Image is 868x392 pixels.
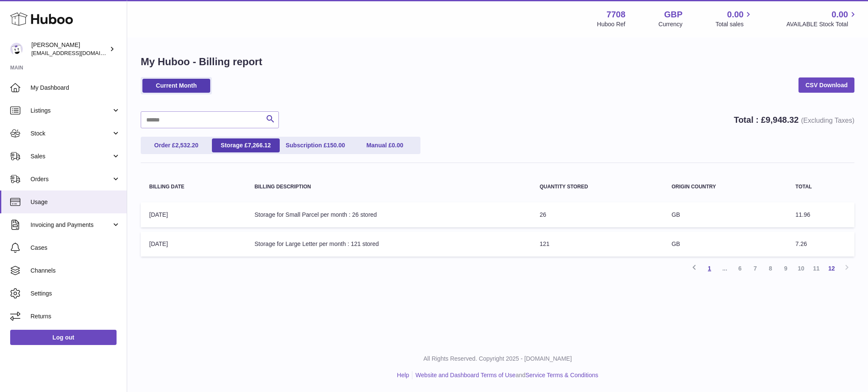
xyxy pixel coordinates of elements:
[31,244,120,252] span: Cases
[793,261,809,276] a: 10
[702,261,717,276] a: 1
[246,202,531,227] td: Storage for Small Parcel per month : 26 stored
[763,261,778,276] a: 8
[141,176,246,198] th: Billing Date
[531,232,663,257] td: 121
[663,232,787,257] td: GB
[778,261,793,276] a: 9
[392,142,403,149] span: 0.00
[798,77,854,93] a: CSV Download
[531,176,663,198] th: Quantity Stored
[786,9,858,28] a: 0.00 AVAILABLE Stock Total
[732,261,748,276] a: 6
[31,198,120,206] span: Usage
[597,20,626,28] div: Huboo Ref
[796,240,807,247] span: 7.26
[31,107,111,115] span: Listings
[141,202,246,227] td: [DATE]
[31,312,120,320] span: Returns
[748,261,763,276] a: 7
[281,138,349,152] a: Subscription £150.00
[715,9,753,28] a: 0.00 Total sales
[766,115,799,124] span: 9,948.32
[832,9,848,20] span: 0.00
[717,261,732,276] span: ...
[787,176,854,198] th: Total
[142,79,210,93] a: Current Month
[142,138,210,152] a: Order £2,532.20
[786,20,858,28] span: AVAILABLE Stock Total
[663,202,787,227] td: GB
[31,290,120,298] span: Settings
[664,9,682,20] strong: GBP
[246,176,531,198] th: Billing Description
[397,372,409,378] a: Help
[351,138,419,152] a: Manual £0.00
[31,130,111,138] span: Stock
[141,55,854,69] h1: My Huboo - Billing report
[31,50,125,56] span: [EMAIL_ADDRESS][DOMAIN_NAME]
[134,355,861,363] p: All Rights Reserved. Copyright 2025 - [DOMAIN_NAME]
[415,372,515,378] a: Website and Dashboard Terms of Use
[796,211,810,218] span: 11.96
[606,9,626,20] strong: 7708
[715,20,753,28] span: Total sales
[31,267,120,275] span: Channels
[31,41,108,57] div: [PERSON_NAME]
[659,20,683,28] div: Currency
[327,142,345,149] span: 150.00
[141,232,246,257] td: [DATE]
[824,261,839,276] a: 12
[727,9,744,20] span: 0.00
[31,84,120,92] span: My Dashboard
[734,115,854,124] strong: Total : £
[412,371,598,379] li: and
[10,43,23,55] img: internalAdmin-7708@internal.huboo.com
[31,152,111,160] span: Sales
[526,372,598,378] a: Service Terms & Conditions
[248,142,271,149] span: 7,266.12
[10,330,117,345] a: Log out
[801,117,854,124] span: (Excluding Taxes)
[31,175,111,183] span: Orders
[175,142,199,149] span: 2,532.20
[663,176,787,198] th: Origin Country
[809,261,824,276] a: 11
[31,221,111,229] span: Invoicing and Payments
[531,202,663,227] td: 26
[212,138,280,152] a: Storage £7,266.12
[246,232,531,257] td: Storage for Large Letter per month : 121 stored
